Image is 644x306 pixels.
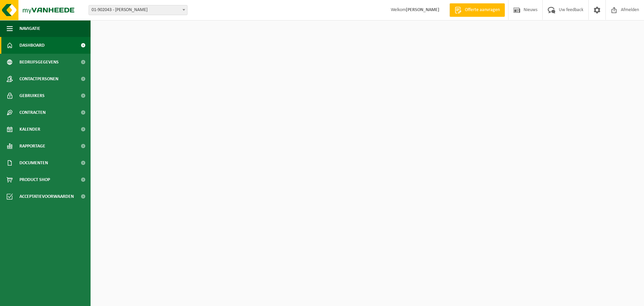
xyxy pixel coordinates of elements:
span: Gebruikers [19,87,45,104]
span: Offerte aanvragen [463,7,501,13]
span: Contracten [19,104,46,121]
a: Offerte aanvragen [449,3,505,17]
span: Bedrijfsgegevens [19,54,59,71]
span: Product Shop [19,171,50,188]
span: Documenten [19,155,48,171]
span: Navigatie [19,20,40,37]
span: Acceptatievoorwaarden [19,188,74,205]
strong: [PERSON_NAME] [406,7,439,12]
span: 01-902043 - TOMMELEIN PATRICK - DADIZELE [89,5,187,15]
span: 01-902043 - TOMMELEIN PATRICK - DADIZELE [89,5,187,15]
span: Kalender [19,121,40,138]
span: Dashboard [19,37,45,54]
span: Rapportage [19,138,45,155]
span: Contactpersonen [19,71,58,87]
